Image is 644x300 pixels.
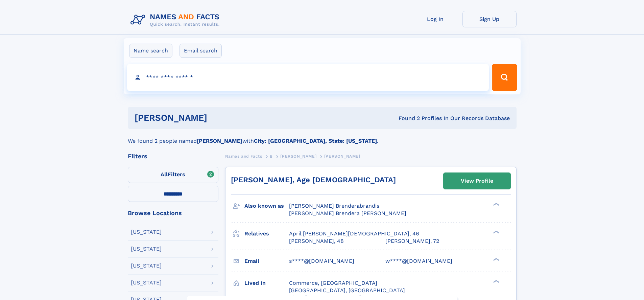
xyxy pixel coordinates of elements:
div: [US_STATE] [131,263,162,269]
div: Found 2 Profiles In Our Records Database [303,115,510,122]
h3: Also known as [244,200,289,212]
h3: Relatives [244,228,289,239]
div: ❯ [492,202,500,207]
a: April [PERSON_NAME][DEMOGRAPHIC_DATA], 46 [289,230,419,237]
b: City: [GEOGRAPHIC_DATA], State: [US_STATE] [254,138,377,144]
span: [PERSON_NAME] [324,154,360,159]
span: [GEOGRAPHIC_DATA], [GEOGRAPHIC_DATA] [289,287,405,294]
a: [PERSON_NAME] [280,152,316,160]
a: Names and Facts [225,152,262,160]
span: [PERSON_NAME] Brendera [PERSON_NAME] [289,210,406,216]
div: Filters [128,153,218,159]
h3: Email [244,255,289,267]
span: All [161,171,168,178]
img: Logo Names and Facts [128,11,225,29]
a: View Profile [444,173,510,189]
a: B [270,152,273,160]
a: [PERSON_NAME], 48 [289,237,344,245]
b: [PERSON_NAME] [197,138,242,144]
a: Log In [408,11,462,27]
div: [US_STATE] [131,280,162,285]
div: View Profile [461,173,493,189]
span: Commerce, [GEOGRAPHIC_DATA] [289,280,377,286]
div: [US_STATE] [131,246,162,252]
div: ❯ [492,230,500,234]
div: Browse Locations [128,210,218,216]
button: Search Button [492,64,517,91]
h1: [PERSON_NAME] [135,114,303,122]
label: Name search [129,44,172,58]
h3: Lived in [244,277,289,289]
a: Sign Up [462,11,517,27]
div: [US_STATE] [131,229,162,235]
a: [PERSON_NAME], Age [DEMOGRAPHIC_DATA] [231,176,396,184]
span: [PERSON_NAME] [280,154,316,159]
span: B [270,154,273,159]
div: ❯ [492,257,500,261]
label: Email search [180,44,222,58]
div: We found 2 people named with . [128,129,517,145]
input: search input [127,64,489,91]
label: Filters [128,167,218,183]
span: [PERSON_NAME] Brenderabrandis [289,203,379,209]
div: ❯ [492,279,500,283]
a: [PERSON_NAME], 72 [385,237,439,245]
